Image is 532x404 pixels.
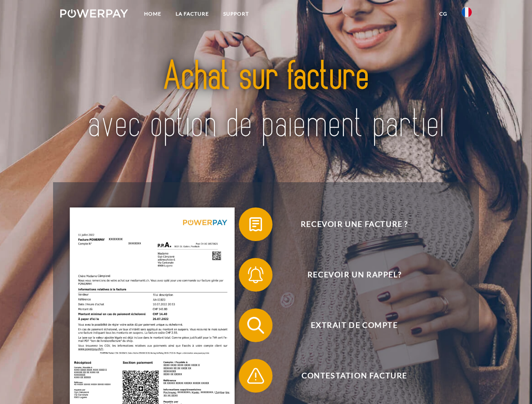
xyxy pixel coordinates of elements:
[245,264,266,285] img: qb_bell.svg
[245,214,266,235] img: qb_bill.svg
[462,7,472,17] img: fr
[251,207,457,241] span: Recevoir une facture ?
[251,258,457,292] span: Recevoir un rappel?
[239,258,458,292] button: Recevoir un rappel?
[216,6,256,21] a: Support
[245,315,266,336] img: qb_search.svg
[168,6,216,21] a: LA FACTURE
[239,359,458,393] button: Contestation Facture
[251,308,457,342] span: Extrait de compte
[239,308,458,342] button: Extrait de compte
[80,40,452,161] img: title-powerpay_fr.svg
[251,359,457,393] span: Contestation Facture
[239,207,458,241] button: Recevoir une facture ?
[432,6,454,21] a: CG
[137,6,168,21] a: Home
[60,9,128,18] img: logo-powerpay-white.svg
[245,365,266,386] img: qb_warning.svg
